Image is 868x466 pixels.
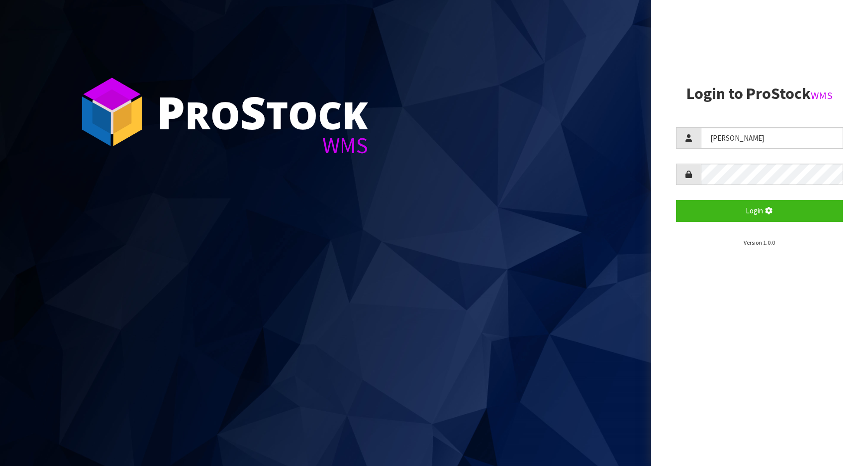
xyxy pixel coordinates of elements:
small: Version 1.0.0 [744,239,775,246]
small: WMS [811,89,833,102]
h2: Login to ProStock [676,85,843,102]
input: Username [701,127,843,149]
span: P [157,82,185,142]
button: Login [676,200,843,221]
span: S [240,82,266,142]
div: WMS [157,134,368,157]
div: ro tock [157,90,368,134]
img: ProStock Cube [75,75,149,149]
